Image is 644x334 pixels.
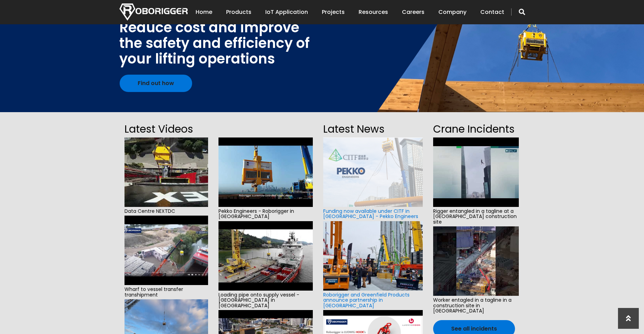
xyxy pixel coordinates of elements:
a: Products [226,1,251,23]
img: Nortech [119,3,188,20]
a: Roborigger and Greenfield Products announce partnership in [GEOGRAPHIC_DATA] [323,291,410,309]
span: Wharf to vessel transfer transhipment [124,285,208,299]
img: hqdefault.jpg [124,137,208,207]
img: hqdefault.jpg [124,216,208,285]
img: hqdefault.jpg [433,137,519,207]
a: Funding now available under CITF in [GEOGRAPHIC_DATA] - Pekko Engineers [323,208,418,220]
a: Careers [402,1,424,23]
img: hqdefault.jpg [433,226,519,296]
a: Projects [322,1,345,23]
a: Contact [480,1,504,23]
h2: Crane Incidents [433,121,519,137]
h2: Latest News [323,121,422,137]
span: Pekko Engineers - Roborigger in [GEOGRAPHIC_DATA] [218,207,313,221]
span: Worker entagled in a tagline in a construction site in [GEOGRAPHIC_DATA] [433,296,519,315]
a: Resources [359,1,388,23]
img: hqdefault.jpg [218,137,313,207]
a: IoT Application [265,1,308,23]
a: Find out how [120,75,192,92]
span: Data Centre NEXTDC [124,207,208,216]
span: Loading pipe onto supply vessel - [GEOGRAPHIC_DATA] in [GEOGRAPHIC_DATA] [218,291,313,310]
div: Reduce cost and improve the safety and efficiency of your lifting operations [119,20,310,67]
a: Company [438,1,466,23]
h2: Latest Videos [124,121,208,137]
img: hqdefault.jpg [218,221,313,291]
span: Rigger entangled in a tagline at a [GEOGRAPHIC_DATA] construction site [433,207,519,226]
a: Home [196,1,212,23]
